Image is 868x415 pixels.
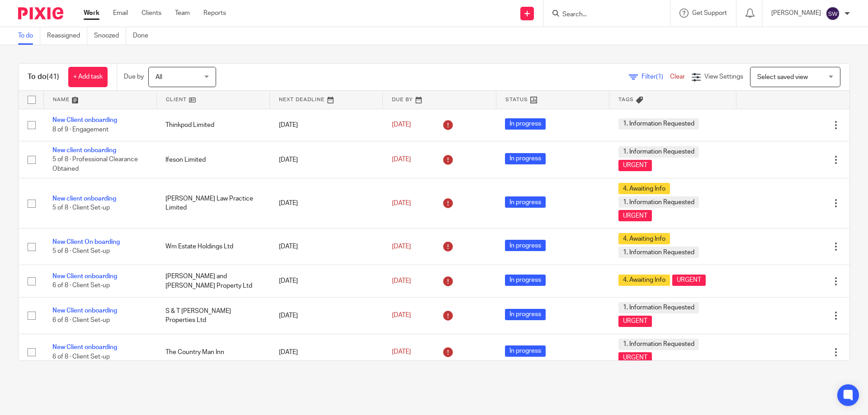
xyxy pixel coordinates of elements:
[826,6,840,21] img: svg%3E
[505,275,546,286] span: In progress
[561,11,643,19] input: Search
[52,273,117,280] a: New Client onboarding
[618,210,652,221] span: URGENT
[392,156,411,163] span: [DATE]
[270,265,383,297] td: [DATE]
[618,233,670,244] span: 4. Awaiting Info
[618,339,699,350] span: 1. Information Requested
[618,118,699,130] span: 1. Information Requested
[156,265,269,297] td: [PERSON_NAME] and [PERSON_NAME] Property Ltd
[52,248,110,255] span: 5 of 8 · Client Set-up
[113,9,128,18] a: Email
[771,9,821,18] p: [PERSON_NAME]
[392,200,411,206] span: [DATE]
[618,97,634,102] span: Tags
[18,7,63,19] img: Pixie
[124,72,144,81] p: Due by
[156,297,269,334] td: S & T [PERSON_NAME] Properties Ltd
[505,345,546,357] span: In progress
[618,316,652,327] span: URGENT
[392,122,411,128] span: [DATE]
[618,247,699,258] span: 1. Information Requested
[84,9,99,18] a: Work
[203,9,226,18] a: Reports
[392,349,411,355] span: [DATE]
[618,352,652,364] span: URGENT
[618,275,670,286] span: 4. Awaiting Info
[156,228,269,265] td: Wm Estate Holdings Ltd
[270,109,383,141] td: [DATE]
[618,183,670,194] span: 4. Awaiting Info
[142,9,161,18] a: Clients
[52,344,117,350] a: New Client onboarding
[270,228,383,265] td: [DATE]
[52,117,117,123] a: New Client onboarding
[618,146,699,158] span: 1. Information Requested
[156,334,269,370] td: The Country Man Inn
[175,9,190,18] a: Team
[52,317,110,323] span: 6 of 8 · Client Set-up
[52,354,110,360] span: 6 of 8 · Client Set-up
[133,27,155,45] a: Done
[505,309,546,320] span: In progress
[505,196,546,208] span: In progress
[392,243,411,250] span: [DATE]
[270,334,383,370] td: [DATE]
[52,205,110,211] span: 5 of 8 · Client Set-up
[672,275,706,286] span: URGENT
[505,153,546,164] span: In progress
[52,147,116,154] a: New client onboarding
[642,74,670,80] span: Filter
[704,74,743,80] span: View Settings
[618,302,699,313] span: 1. Information Requested
[47,27,87,45] a: Reassigned
[392,312,411,319] span: [DATE]
[270,297,383,334] td: [DATE]
[52,157,138,173] span: 5 of 8 · Professional Clearance Obtained
[52,239,120,245] a: New Client On boarding
[52,308,117,314] a: New Client onboarding
[18,27,40,45] a: To do
[28,72,59,82] h1: To do
[656,74,663,80] span: (1)
[670,74,685,80] a: Clear
[692,10,727,16] span: Get Support
[52,196,116,202] a: New client onboarding
[505,240,546,251] span: In progress
[156,74,162,80] span: All
[505,118,546,130] span: In progress
[94,27,126,45] a: Snoozed
[47,73,59,80] span: (41)
[52,283,110,289] span: 6 of 8 · Client Set-up
[757,74,808,80] span: Select saved view
[52,126,108,133] span: 8 of 9 · Engagement
[270,141,383,178] td: [DATE]
[156,178,269,228] td: [PERSON_NAME] Law Practice Limited
[156,109,269,141] td: Thinkpod Limited
[270,178,383,228] td: [DATE]
[618,160,652,171] span: URGENT
[618,196,699,208] span: 1. Information Requested
[156,141,269,178] td: Ifeson Limited
[68,67,108,87] a: + Add task
[392,278,411,284] span: [DATE]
